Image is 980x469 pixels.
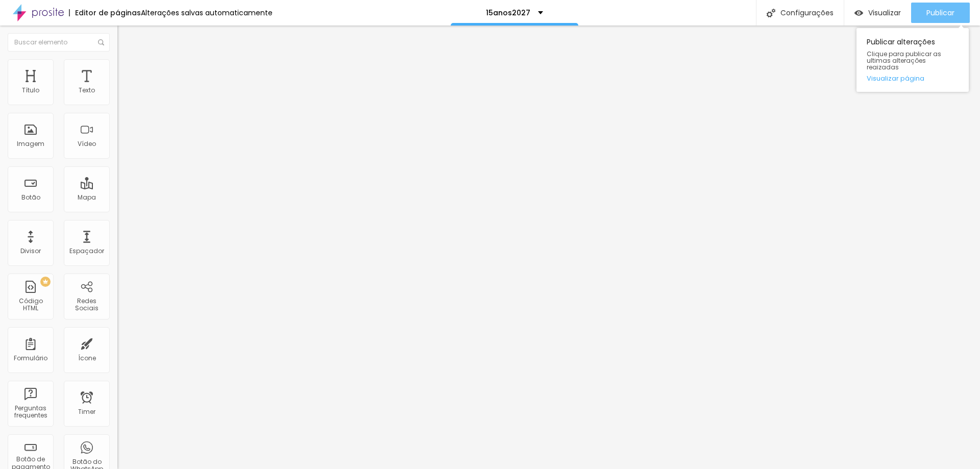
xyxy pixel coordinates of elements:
[867,51,959,71] span: Clique para publicar as ultimas alterações reaizadas
[767,9,775,17] img: Icone
[78,355,96,362] div: Ícone
[78,194,96,201] div: Mapa
[926,9,954,17] span: Publicar
[66,298,107,312] div: Redes Sociais
[17,140,44,147] div: Imagem
[20,248,41,255] div: Divisor
[844,3,911,23] button: Visualizar
[911,3,970,23] button: Publicar
[486,9,530,16] p: 15anos2027
[22,87,39,94] div: Título
[69,9,141,16] div: Editor de páginas
[141,9,273,16] div: Alterações salvas automaticamente
[79,87,95,94] div: Texto
[21,194,40,201] div: Botão
[78,140,96,147] div: Vídeo
[10,298,51,312] div: Código HTML
[78,408,95,415] div: Timer
[8,33,110,52] input: Buscar elemento
[10,405,51,419] div: Perguntas frequentes
[856,28,969,92] div: Publicar alterações
[854,9,863,17] img: view-1.svg
[69,248,104,255] div: Espaçador
[98,39,104,45] img: Icone
[14,355,47,362] div: Formulário
[868,9,901,17] span: Visualizar
[867,75,959,82] a: Visualizar página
